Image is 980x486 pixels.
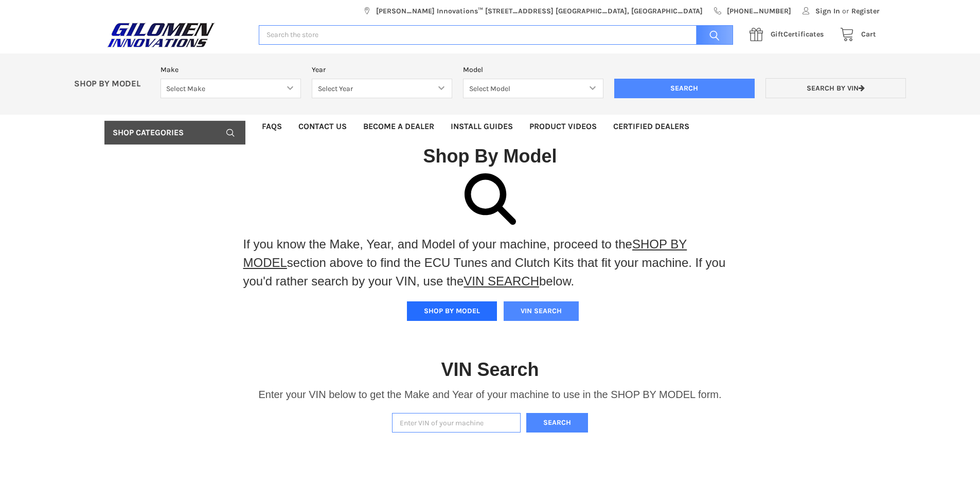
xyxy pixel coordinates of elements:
h1: VIN Search [441,358,539,381]
span: Gift [771,30,783,39]
label: Year [312,64,452,75]
a: Product Videos [521,115,605,138]
a: Cart [834,28,876,41]
button: SHOP BY MODEL [407,301,497,321]
p: Enter your VIN below to get the Make and Year of your machine to use in the SHOP BY MODEL form. [258,387,721,402]
a: Certified Dealers [605,115,698,138]
input: Search [691,25,733,45]
a: Contact Us [290,115,355,138]
button: VIN SEARCH [504,301,579,321]
a: Install Guides [442,115,521,138]
a: GILOMEN INNOVATIONS [104,22,248,48]
a: SHOP BY MODEL [243,237,687,269]
span: Cart [861,30,876,39]
input: Search the store [259,25,733,45]
span: [PERSON_NAME] Innovations™ [STREET_ADDRESS] [GEOGRAPHIC_DATA], [GEOGRAPHIC_DATA] [376,6,703,16]
a: FAQs [254,115,290,138]
span: [PHONE_NUMBER] [727,6,791,16]
h1: Shop By Model [104,145,876,168]
a: VIN SEARCH [464,274,539,288]
span: Certificates [771,30,824,39]
input: Enter VIN of your machine [392,413,521,433]
button: Search [526,413,588,433]
p: If you know the Make, Year, and Model of your machine, proceed to the section above to find the E... [243,235,737,291]
a: Search by VIN [765,78,906,98]
label: Make [161,64,301,75]
p: SHOP BY MODEL [69,79,155,89]
input: Search [614,79,755,98]
a: Become a Dealer [355,115,442,138]
a: Shop Categories [104,121,245,145]
label: Model [463,64,603,75]
img: GILOMEN INNOVATIONS [104,22,218,48]
span: Sign In [815,6,840,16]
a: GiftCertificates [744,28,834,41]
